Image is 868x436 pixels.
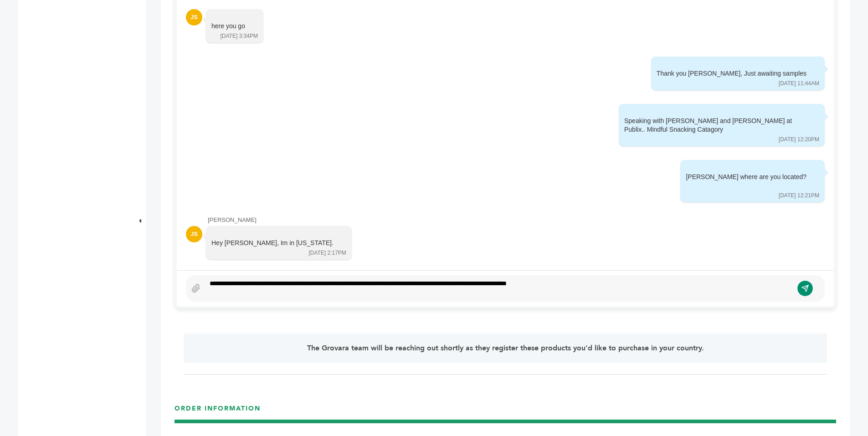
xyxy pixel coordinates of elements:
[209,343,801,354] p: The Grovara team will be reaching out shortly as they register these products you'd like to purch...
[624,117,806,134] div: Speaking with [PERSON_NAME] and [PERSON_NAME] at Publix.. Mindful Snacking Catagory
[208,216,825,224] div: [PERSON_NAME]
[686,173,806,190] div: [PERSON_NAME] where are you located?
[308,249,346,257] div: [DATE] 2:17PM
[779,80,819,87] div: [DATE] 11:44AM
[211,239,334,248] div: Hey [PERSON_NAME], Im in [US_STATE].
[220,32,257,40] div: [DATE] 3:34PM
[186,226,202,242] div: JS
[779,136,819,144] div: [DATE] 12:20PM
[657,69,806,78] div: Thank you [PERSON_NAME], Just awaiting samples
[779,192,819,200] div: [DATE] 12:21PM
[175,404,836,420] h3: ORDER INFORMATION
[211,22,245,31] div: here you go
[186,9,202,26] div: JS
